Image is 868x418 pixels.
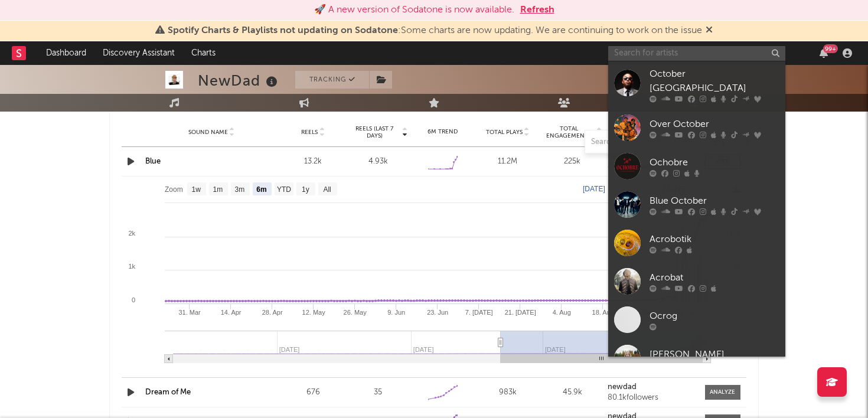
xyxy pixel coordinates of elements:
text: 1k [128,263,135,270]
span: Total Plays [486,129,523,136]
a: Over October [608,109,785,147]
div: 11.2M [478,156,537,168]
div: 45.9k [543,387,602,399]
text: 6m [256,185,266,194]
a: Dream of Me [145,388,191,396]
div: Acrobat [650,270,779,285]
div: Acrobotik [650,232,779,246]
button: 99+ [820,48,828,58]
text: 4. Aug [553,309,571,316]
text: 31. Mar [178,309,201,316]
text: [DATE] [583,185,605,193]
span: Sound Name [188,129,228,136]
button: Refresh [520,3,554,17]
a: [PERSON_NAME] [608,339,785,377]
span: Total Engagements [543,125,595,139]
text: Zoom [165,185,183,194]
text: 14. Apr [221,309,242,316]
div: 35 [348,387,407,399]
text: 2k [128,230,135,237]
text: 12. May [302,309,326,316]
span: Spotify Charts & Playlists not updating on Sodatone [168,26,398,35]
div: [PERSON_NAME] [650,347,779,361]
text: 28. Apr [262,309,283,316]
div: October [GEOGRAPHIC_DATA] [650,67,779,96]
text: 18. Aug [592,309,614,316]
div: Ochobre [650,155,779,169]
input: Search for artists [608,46,785,61]
a: Ochobre [608,147,785,185]
text: 9. Jun [387,309,405,316]
div: 225k [543,156,602,168]
a: Ocrog [608,301,785,339]
text: 23. Jun [427,309,448,316]
a: Dashboard [38,41,94,65]
span: : Some charts are now updating. We are continuing to work on the issue [168,26,702,35]
text: YTD [277,185,291,194]
text: All [323,185,331,194]
div: 🚀 A new version of Sodatone is now available. [314,3,514,17]
text: 0 [132,296,135,303]
a: Discovery Assistant [94,41,183,65]
div: 80.1k followers [608,394,696,402]
text: 7. [DATE] [465,309,493,316]
text: 21. [DATE] [505,309,536,316]
input: Search by song name or URL [585,138,710,147]
span: Reels (last 7 days) [348,125,400,139]
span: Reels [301,129,318,136]
button: Tracking [295,71,369,89]
text: 1y [302,185,309,194]
div: 983k [478,387,537,399]
div: NewDad [198,71,280,90]
strong: newdad [608,383,637,391]
a: October [GEOGRAPHIC_DATA] [608,61,785,109]
div: 4.93k [348,156,407,168]
text: 26. May [344,309,367,316]
text: 1m [213,185,223,194]
div: Ocrog [650,309,779,323]
text: 3m [235,185,245,194]
a: Blue [145,158,161,165]
a: Blue October [608,185,785,224]
div: 6M Trend [413,128,472,136]
span: Dismiss [706,26,713,35]
a: newdad [608,383,696,391]
text: 1w [192,185,201,194]
a: Charts [183,41,224,65]
div: Blue October [650,194,779,208]
div: Over October [650,117,779,131]
div: 99 + [823,44,838,53]
div: 676 [283,387,342,399]
a: Acrobat [608,262,785,301]
div: 13.2k [283,156,342,168]
a: Acrobotik [608,224,785,262]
